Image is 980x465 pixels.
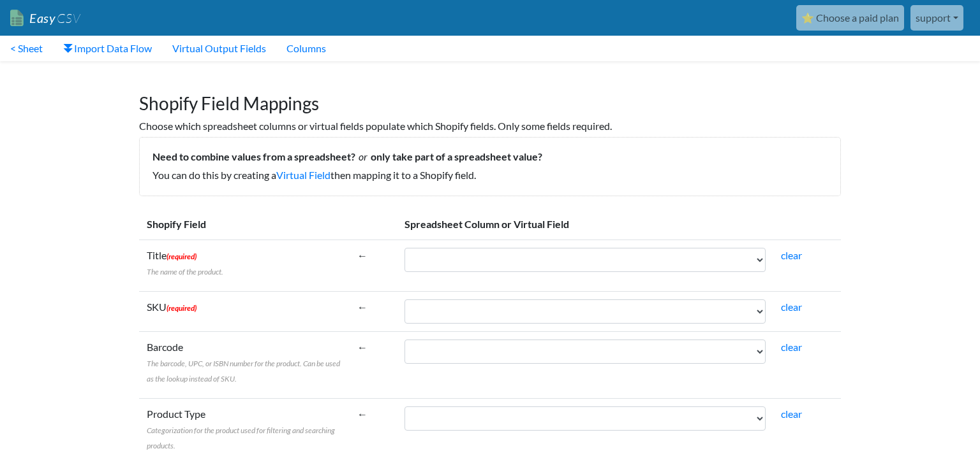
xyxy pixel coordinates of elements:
[781,249,802,261] a: clear
[152,150,828,162] h5: Need to combine values from a spreadsheet? only take part of a spreadsheet value?
[162,36,276,61] a: Virtual Output Fields
[355,150,371,162] i: or
[350,240,397,291] td: ←
[139,80,841,115] h1: Shopify Field Mappings
[276,36,336,61] a: Columns
[152,168,828,183] p: You can do this by creating a then mapping it to a Shopify field.
[147,406,342,452] label: Product Type
[781,341,802,353] a: clear
[147,340,342,385] label: Barcode
[147,299,197,315] label: SKU
[397,209,841,240] th: Spreadsheet Column or Virtual Field
[139,120,841,132] h6: Choose which spreadsheet columns or virtual fields populate which Shopify fields. Only some field...
[276,169,330,181] a: Virtual Field
[147,267,223,276] span: The name of the product.
[10,5,80,31] a: EasyCSV
[147,248,223,278] label: Title
[910,5,963,31] a: support
[167,303,197,313] span: (required)
[167,252,197,261] span: (required)
[53,36,162,61] a: Import Data Flow
[147,426,335,450] span: Categorization for the product used for filtering and searching products.
[350,398,397,465] td: ←
[781,408,802,420] a: clear
[350,331,397,398] td: ←
[781,301,802,313] a: clear
[56,10,80,26] span: CSV
[796,5,904,31] a: ⭐ Choose a paid plan
[147,359,340,383] span: The barcode, UPC, or ISBN number for the product. Can be used as the lookup instead of SKU.
[350,291,397,331] td: ←
[139,209,350,240] th: Shopify Field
